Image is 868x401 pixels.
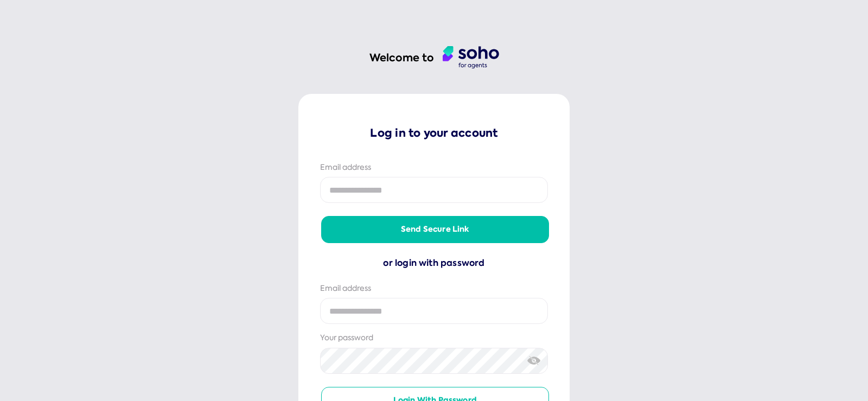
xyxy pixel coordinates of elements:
img: eye-crossed.svg [527,355,541,366]
img: agent logo [443,46,499,69]
p: Log in to your account [320,125,548,141]
div: Your password [320,333,548,343]
div: or login with password [320,256,548,270]
h1: Welcome to [369,50,434,65]
button: Send secure link [321,216,549,243]
div: Email address [320,162,548,173]
div: Email address [320,283,548,294]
